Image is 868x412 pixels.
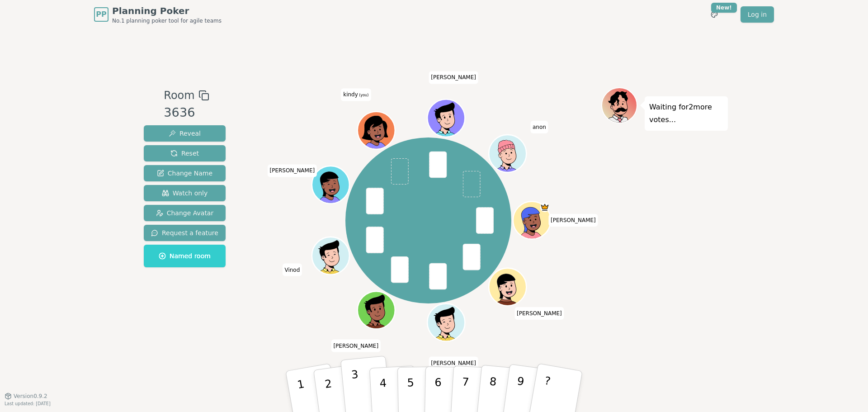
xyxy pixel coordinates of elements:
button: Change Avatar [144,205,226,221]
button: Reset [144,145,226,161]
a: PPPlanning PokerNo.1 planning poker tool for agile teams [94,5,222,24]
span: PP [96,9,106,20]
span: Request a feature [151,228,218,237]
button: Version0.9.2 [5,393,47,400]
span: Planning Poker [112,5,222,17]
span: No.1 planning poker tool for agile teams [112,17,222,24]
span: Click to change your name [429,357,478,369]
span: Change Avatar [156,208,214,218]
button: Reveal [144,125,226,142]
a: Log in [741,6,774,23]
button: Watch only [144,185,226,201]
span: Click to change your name [429,71,478,84]
span: Room [164,87,194,104]
span: Last updated: [DATE] [5,401,51,406]
span: Reveal [169,129,201,138]
p: Waiting for 2 more votes... [649,101,723,126]
span: Named room [159,251,211,260]
span: Click to change your name [341,89,371,101]
span: Change Name [157,169,212,178]
span: Click to change your name [331,340,381,352]
span: Click to change your name [268,165,317,177]
span: (you) [358,94,369,98]
button: Change Name [144,165,226,181]
button: Request a feature [144,225,226,241]
span: Version 0.9.2 [14,393,47,400]
span: Click to change your name [514,307,564,320]
span: Click to change your name [282,264,302,276]
span: Click to change your name [548,214,598,227]
button: New! [706,6,722,23]
div: New! [711,3,737,13]
span: Reset [170,149,199,158]
button: Click to change your avatar [359,113,394,148]
button: Named room [144,245,226,267]
span: Natasha is the host [540,203,550,212]
div: 3636 [164,104,209,122]
span: Watch only [162,189,208,198]
span: Click to change your name [530,121,548,133]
